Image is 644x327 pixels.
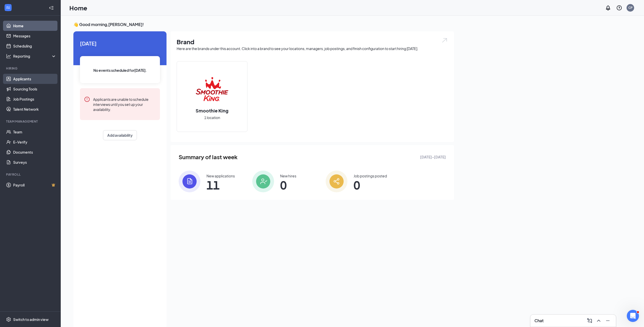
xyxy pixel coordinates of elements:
div: Applicants are unable to schedule interviews until you set up your availability. [93,96,156,112]
svg: ComposeMessage [587,318,593,324]
h3: Chat [534,318,544,323]
a: Team [13,127,56,137]
span: No events scheduled for [DATE] . [93,67,147,73]
div: Here are the brands under this account. Click into a brand to see your locations, managers, job p... [177,46,448,51]
svg: ChevronUp [596,318,602,324]
iframe: Intercom live chat [627,310,639,322]
svg: Settings [6,317,11,322]
button: Add availability [103,130,137,140]
span: 11 [206,180,235,190]
a: Home [13,21,56,31]
button: ComposeMessage [586,317,594,325]
img: icon [252,171,274,192]
a: PayrollCrown [13,180,56,190]
div: New hires [280,173,296,178]
h2: Smoothie King [191,107,234,114]
a: Sourcing Tools [13,84,56,94]
svg: Minimize [605,318,611,324]
img: icon [326,171,347,192]
div: Payroll [6,172,55,177]
div: CP [628,6,633,10]
button: ChevronUp [595,317,603,325]
a: Scheduling [13,41,56,51]
div: Hiring [6,66,55,71]
img: Smoothie King [196,73,228,105]
svg: WorkstreamLogo [6,5,11,10]
div: Team Management [6,119,55,124]
img: open.6027fd2a22e1237b5b06.svg [441,37,448,43]
a: E-Verify [13,137,56,147]
span: 1 location [204,115,220,120]
a: Messages [13,31,56,41]
span: Summary of last week [179,153,238,161]
a: Talent Network [13,104,56,114]
span: 0 [354,180,387,190]
span: [DATE] [80,39,160,47]
button: Minimize [604,317,612,325]
svg: Analysis [6,54,11,59]
h1: Brand [177,37,448,46]
div: Job postings posted [354,173,387,178]
a: Documents [13,147,56,157]
span: 0 [280,180,296,190]
a: Applicants [13,74,56,84]
h3: 👋 Good morning, [PERSON_NAME] ! [73,22,454,27]
a: Surveys [13,157,56,167]
h1: Home [69,4,87,12]
img: icon [179,171,200,192]
svg: Notifications [605,5,611,11]
span: [DATE] - [DATE] [420,154,446,160]
svg: QuestionInfo [616,5,622,11]
svg: Error [84,96,90,102]
div: Switch to admin view [13,317,49,322]
a: Job Postings [13,94,56,104]
div: Reporting [13,54,57,59]
svg: Collapse [49,5,54,10]
div: New applications [206,173,235,178]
